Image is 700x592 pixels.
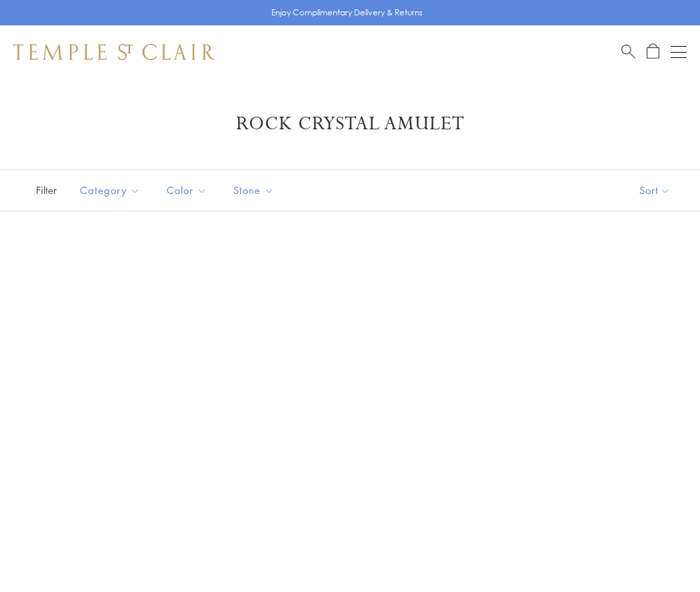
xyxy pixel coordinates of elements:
[70,175,150,205] button: Category
[160,182,217,199] span: Color
[227,182,284,199] span: Stone
[13,44,215,60] img: Temple St. Clair
[223,175,284,205] button: Stone
[621,43,635,60] a: Search
[157,175,217,205] button: Color
[647,43,659,60] a: Open Shopping Bag
[671,44,687,60] button: Open navigation
[609,170,700,211] button: Show sort by
[73,182,150,199] span: Category
[271,6,423,19] p: Enjoy Complimentary Delivery & Returns
[33,112,667,136] h1: Rock Crystal Amulet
